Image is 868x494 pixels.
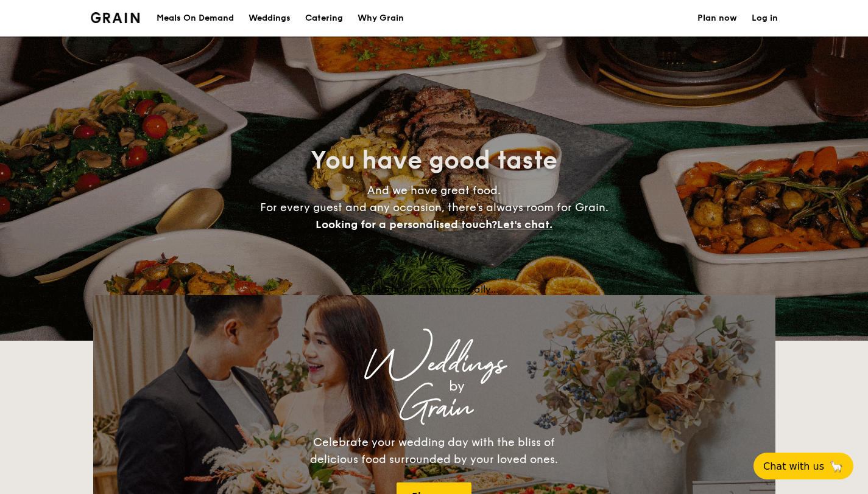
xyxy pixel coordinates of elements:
[200,353,668,375] div: Weddings
[297,434,571,468] div: Celebrate your wedding day with the bliss of delicious food surrounded by your loved ones.
[245,375,668,397] div: by
[311,146,557,175] span: You have good taste
[763,461,824,472] span: Chat with us
[200,397,668,419] div: Grain
[260,184,609,231] span: And we have great food. For every guest and any occasion, there’s always room for Grain.
[91,12,140,23] a: Logotype
[497,218,552,231] span: Let's chat.
[91,12,140,23] img: Grain
[93,284,775,295] div: Loading menus magically...
[753,453,853,479] button: Chat with us🦙
[829,459,844,473] span: 🦙
[316,218,497,231] span: Looking for a personalised touch?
